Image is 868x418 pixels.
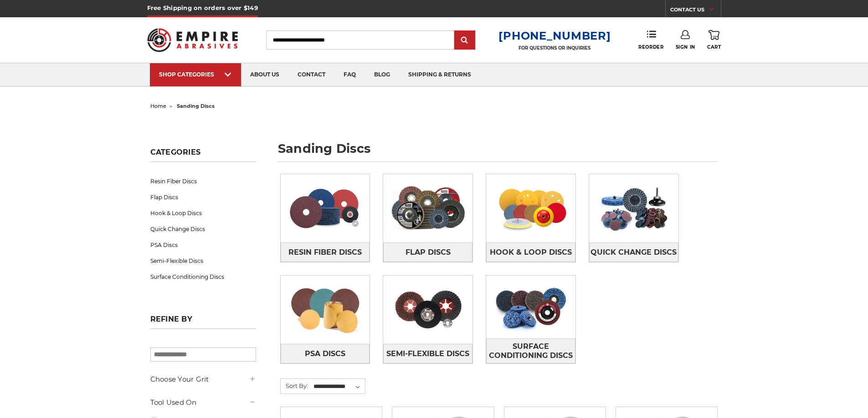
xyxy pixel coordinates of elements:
[486,177,575,240] img: Hook & Loop Discs
[490,245,572,260] span: Hook & Loop Discs
[676,44,695,50] span: Sign In
[150,269,256,285] a: Surface Conditioning Discs
[383,177,473,240] img: Flap Discs
[278,142,718,162] h1: sanding discs
[159,71,232,78] div: SHOP CATEGORIES
[334,63,365,86] a: faq
[707,44,721,50] span: Cart
[456,31,474,50] input: Submit
[288,245,362,260] span: Resin Fiber Discs
[305,346,345,362] span: PSA Discs
[241,63,288,86] a: about us
[638,30,663,50] a: Reorder
[281,278,370,341] img: PSA Discs
[399,63,480,86] a: shipping & returns
[365,63,399,86] a: blog
[383,242,473,262] a: Flap Discs
[383,278,473,341] img: Semi-Flexible Discs
[150,237,256,253] a: PSA Discs
[591,245,677,260] span: Quick Change Discs
[150,221,256,237] a: Quick Change Discs
[707,30,721,50] a: Cart
[150,189,256,205] a: Flap Discs
[638,44,663,50] span: Reorder
[406,245,451,260] span: Flap Discs
[177,103,215,109] span: sanding discs
[150,103,166,109] a: home
[498,45,611,51] p: FOR QUESTIONS OR INQUIRIES
[486,276,575,338] img: Surface Conditioning Discs
[486,338,575,363] a: Surface Conditioning Discs
[486,242,575,262] a: Hook & Loop Discs
[589,242,678,262] a: Quick Change Discs
[150,253,256,269] a: Semi-Flexible Discs
[288,63,334,86] a: contact
[312,380,365,393] select: Sort By:
[383,344,473,363] a: Semi-Flexible Discs
[150,148,256,162] h5: Categories
[281,344,370,363] a: PSA Discs
[281,379,308,393] label: Sort By:
[670,5,721,17] a: CONTACT US
[150,374,256,385] h5: Choose Your Grit
[150,173,256,189] a: Resin Fiber Discs
[386,346,469,362] span: Semi-Flexible Discs
[281,177,370,240] img: Resin Fiber Discs
[589,177,678,240] img: Quick Change Discs
[498,29,611,42] a: [PHONE_NUMBER]
[150,205,256,221] a: Hook & Loop Discs
[150,315,256,329] h5: Refine by
[281,242,370,262] a: Resin Fiber Discs
[150,397,256,408] h5: Tool Used On
[147,22,238,58] img: Empire Abrasives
